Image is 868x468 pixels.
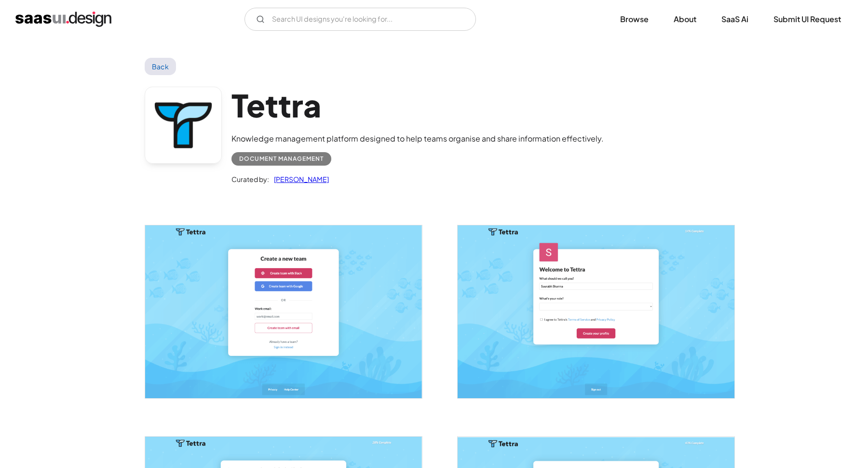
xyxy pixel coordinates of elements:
[662,9,708,30] a: About
[244,8,476,31] input: Search UI designs you're looking for...
[231,87,604,124] h1: Tettra
[15,12,111,27] a: home
[231,133,604,144] div: Knowledge management platform designed to help teams organise and share information effectively.
[762,9,853,30] a: Submit UI Request
[244,8,476,31] form: Email Form
[458,225,734,398] a: open lightbox
[269,173,329,185] a: [PERSON_NAME]
[458,225,734,398] img: 64103d853ded7e040c7666e8_Tettra%20Welcome%20Screen.png
[710,9,760,30] a: SaaS Ai
[231,173,269,185] div: Curated by:
[145,58,176,75] a: Back
[145,225,422,398] img: 64103d730b5417bfccbdce5e_Tettra%20Signup%20Screen.png
[145,225,422,398] a: open lightbox
[239,153,324,165] div: Document Management
[609,9,660,30] a: Browse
